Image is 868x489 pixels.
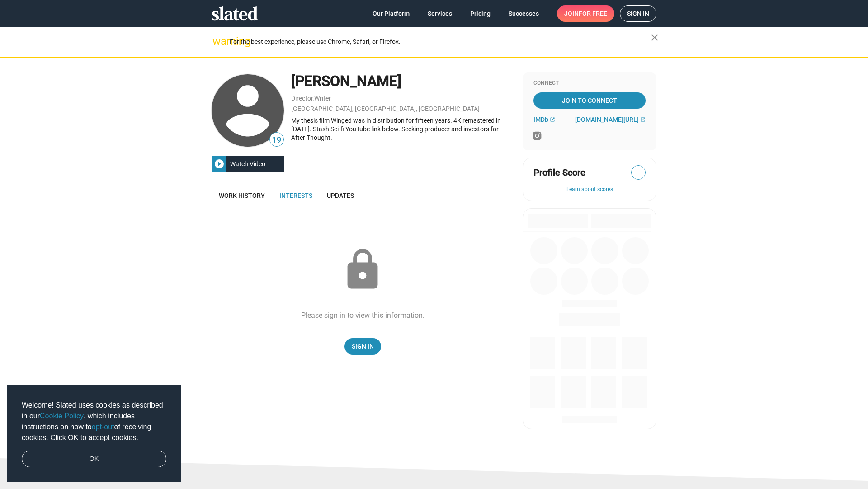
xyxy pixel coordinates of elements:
[533,80,646,87] div: Connect
[313,96,314,101] span: ,
[291,105,480,112] a: [GEOGRAPHIC_DATA], [GEOGRAPHIC_DATA], [GEOGRAPHIC_DATA]
[470,5,491,22] span: Pricing
[22,451,166,468] a: dismiss cookie message
[575,116,639,123] span: [DOMAIN_NAME][URL]
[352,338,374,355] span: Sign In
[226,156,269,172] div: Watch Video
[365,5,417,22] a: Our Platform
[533,116,555,123] a: IMDb
[7,385,181,482] div: cookieconsent
[314,95,331,102] a: Writer
[533,116,548,123] span: IMDb
[649,32,660,43] mat-icon: close
[230,36,651,48] div: For the best experience, please use Chrome, Safari, or Firefox.
[212,156,284,172] button: Watch Video
[270,134,283,146] span: 19
[219,192,265,199] span: Work history
[291,116,514,142] div: My thesis film Winged was in distribution for fifteen years. 4K remastered in [DATE]. Stash Sci-f...
[320,185,361,206] a: Updates
[373,5,410,22] span: Our Platform
[214,158,225,169] mat-icon: play_circle_filled
[533,186,646,193] button: Learn about scores
[501,5,546,22] a: Successes
[564,5,607,22] span: Join
[291,95,313,102] a: Director
[212,36,223,47] mat-icon: warning
[620,5,656,22] a: Sign in
[509,5,539,22] span: Successes
[557,5,614,22] a: Joinfor free
[40,412,84,420] a: Cookie Policy
[535,92,644,109] span: Join To Connect
[22,400,166,443] span: Welcome! Slated uses cookies as described in our , which includes instructions on how to of recei...
[533,92,646,109] a: Join To Connect
[579,5,607,22] span: for free
[212,185,272,206] a: Work history
[463,5,498,22] a: Pricing
[632,167,645,179] span: —
[550,117,555,122] mat-icon: open_in_new
[272,185,320,206] a: Interests
[344,338,381,355] a: Sign In
[327,192,354,199] span: Updates
[533,167,585,179] span: Profile Score
[279,192,312,199] span: Interests
[575,116,646,123] a: [DOMAIN_NAME][URL]
[301,311,425,320] div: Please sign in to view this information.
[291,72,514,91] div: [PERSON_NAME]
[420,5,459,22] a: Services
[640,117,646,122] mat-icon: open_in_new
[340,247,385,292] mat-icon: lock
[92,423,114,431] a: opt-out
[428,5,452,22] span: Services
[627,6,649,21] span: Sign in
